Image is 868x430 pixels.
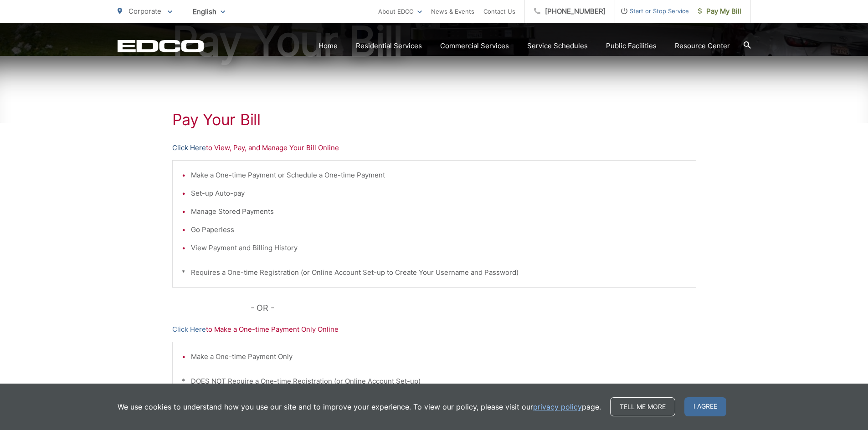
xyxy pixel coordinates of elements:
a: Home [318,40,338,51]
p: * DOES NOT Require a One-time Registration (or Online Account Set-up) [182,376,687,387]
span: English [186,4,232,20]
a: Commercial Services [440,40,509,51]
p: We use cookies to understand how you use our site and to improve your experience. To view our pol... [118,401,601,412]
p: - OR - [251,301,696,315]
a: Contact Us [483,6,515,17]
a: EDCD logo. Return to the homepage. [118,40,204,52]
li: Manage Stored Payments [191,206,687,217]
li: View Payment and Billing History [191,243,687,253]
li: Make a One-time Payment or Schedule a One-time Payment [191,170,687,181]
p: to Make a One-time Payment Only Online [172,324,696,335]
span: Corporate [128,7,161,15]
h1: Pay Your Bill [172,111,696,129]
a: privacy policy [533,401,582,412]
li: Go Paperless [191,224,687,235]
a: News & Events [431,6,474,17]
a: About EDCO [378,6,422,17]
a: Tell me more [610,397,675,416]
a: Service Schedules [527,40,588,51]
a: Click Here [172,142,206,153]
p: to View, Pay, and Manage Your Bill Online [172,142,696,153]
a: Resource Center [675,40,730,51]
li: Set-up Auto-pay [191,188,687,199]
a: Click Here [172,324,206,335]
p: * Requires a One-time Registration (or Online Account Set-up to Create Your Username and Password) [182,267,687,278]
span: I agree [684,397,726,416]
span: Pay My Bill [698,6,741,17]
li: Make a One-time Payment Only [191,351,687,362]
a: Public Facilities [606,40,657,51]
a: Residential Services [356,40,422,51]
